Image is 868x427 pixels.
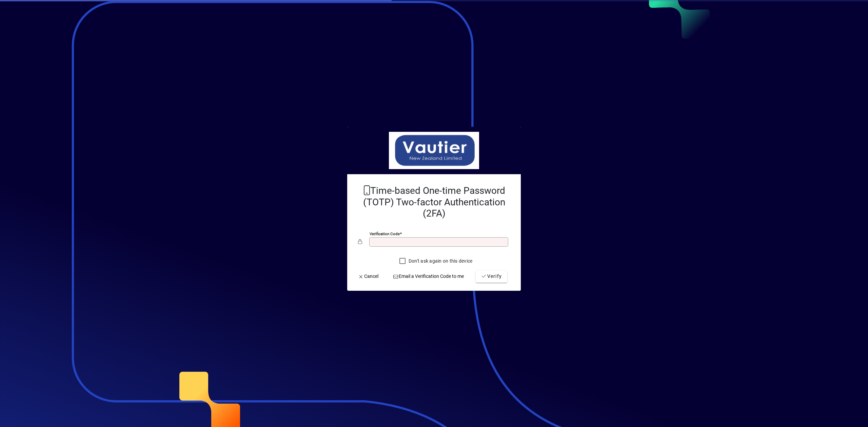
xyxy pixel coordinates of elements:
[481,273,502,280] span: Verify
[370,231,400,236] mat-label: Verification code
[407,258,473,264] label: Don't ask again on this device
[358,273,378,280] span: Cancel
[390,270,467,283] button: Email a Verification Code to me
[358,185,510,219] h2: Time-based One-time Password (TOTP) Two-factor Authentication (2FA)
[355,270,381,283] button: Cancel
[393,273,464,280] span: Email a Verification Code to me
[476,270,507,283] button: Verify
